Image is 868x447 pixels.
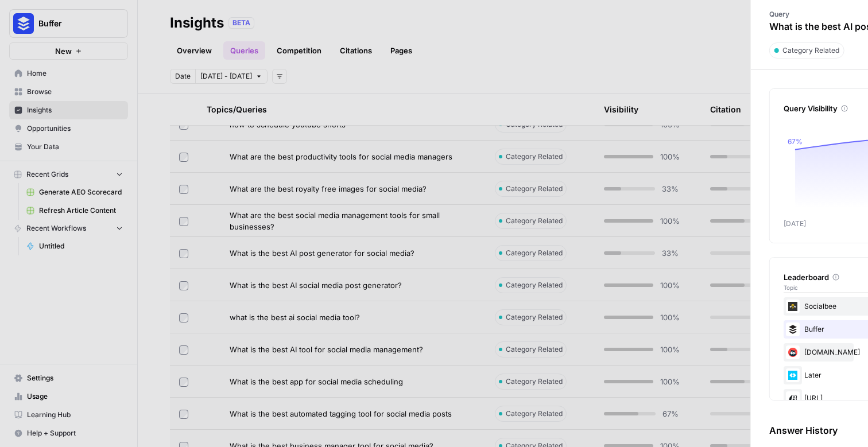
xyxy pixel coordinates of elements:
span: Category Related [506,409,563,419]
span: Category Related [506,248,563,258]
span: Category Related [782,45,839,56]
span: Date [175,71,191,81]
a: Refresh Article Content [21,201,128,220]
span: 100% [660,215,679,227]
a: Usage [9,387,128,406]
span: Home [27,68,123,79]
span: 100% [660,279,679,291]
a: Overview [170,41,219,60]
span: Category Related [506,376,563,387]
a: Citations [333,41,379,60]
a: Learning Hub [9,406,128,424]
div: BETA [228,17,254,29]
button: Recent Workflows [9,220,128,237]
span: 100% [660,151,679,162]
span: Recent Grids [26,169,68,180]
span: Learning Hub [27,410,123,420]
div: Topics/Queries [207,94,476,125]
span: Settings [27,373,123,383]
span: Category Related [506,184,563,194]
button: Recent Grids [9,166,128,183]
span: Recent Workflows [26,223,86,234]
a: Your Data [9,138,128,156]
span: What are the best productivity tools for social media managers [230,151,452,162]
a: Competition [270,41,328,60]
img: d3o86dh9e5t52ugdlebkfaguyzqk [786,345,800,359]
span: Category Related [506,151,563,162]
img: Buffer Logo [13,13,34,34]
span: 33% [662,183,679,195]
div: Visibility [604,104,638,115]
span: 33% [662,247,679,259]
span: what is the best ai social media tool? [230,312,360,323]
span: What are the best social media management tools for small businesses? [230,209,476,232]
a: Browse [9,83,128,101]
img: mb1t2d9u38kiznr3u7caq1lqfsvd [786,300,800,313]
a: Settings [9,369,128,387]
a: Insights [9,101,128,119]
div: Insights [170,14,224,32]
span: What is the best AI social media post generator? [230,279,402,291]
span: Category Related [506,312,563,322]
span: 67% [662,408,679,419]
img: gjr9rvg233pkgy5fzk0tyszwu3ch [786,391,800,405]
span: Category Related [506,216,563,226]
a: Queries [223,41,265,60]
span: Opportunities [27,123,123,134]
span: What is the best AI post generator for social media? [230,247,414,259]
span: [DATE] - [DATE] [200,71,252,81]
button: [DATE] - [DATE] [195,69,268,84]
span: Insights [27,105,123,115]
span: What are the best royalty free images for social media? [230,183,427,195]
a: Untitled [21,237,128,255]
span: New [55,45,72,57]
span: Generate AEO Scorecard [39,187,123,197]
span: What is the best AI tool for social media management? [230,344,423,355]
span: 100% [660,376,679,387]
span: Category Related [506,280,563,290]
a: Generate AEO Scorecard [21,183,128,201]
span: Help + Support [27,428,123,438]
span: Browse [27,87,123,97]
span: Usage [27,391,123,402]
a: Home [9,64,128,83]
span: Untitled [39,241,123,251]
a: Opportunities [9,119,128,138]
span: Refresh Article Content [39,205,123,216]
span: What is the best app for social media scheduling [230,376,403,387]
span: 100% [660,312,679,323]
span: What is the best automated tagging tool for social media posts [230,408,452,419]
img: y7aogpycgqgftgr3z9exmtd1oo6j [786,368,800,382]
tspan: 67% [788,137,803,146]
span: Buffer [38,18,108,29]
button: New [9,42,128,60]
a: Pages [383,41,419,60]
img: cshlsokdl6dyfr8bsio1eab8vmxt [786,322,800,336]
div: Citation [710,94,741,125]
span: 100% [660,344,679,355]
span: Category Related [506,344,563,355]
span: Your Data [27,142,123,152]
tspan: [DATE] [784,219,806,228]
button: Help + Support [9,424,128,442]
button: Workspace: Buffer [9,9,128,38]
